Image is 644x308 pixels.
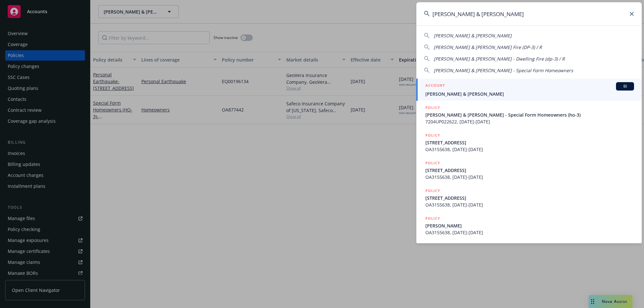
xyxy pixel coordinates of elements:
h5: ACCOUNT [425,82,445,90]
span: [PERSON_NAME] [425,222,634,229]
a: ACCOUNTBI[PERSON_NAME] & [PERSON_NAME] [416,79,642,101]
span: [STREET_ADDRESS] [425,139,634,146]
h5: POLICY [425,215,440,222]
span: [PERSON_NAME] & [PERSON_NAME] [425,91,634,97]
a: POLICY[STREET_ADDRESS]OA3155638, [DATE]-[DATE] [416,184,642,212]
a: POLICY[STREET_ADDRESS]OA3155638, [DATE]-[DATE] [416,156,642,184]
span: OA3155638, [DATE]-[DATE] [425,201,634,208]
span: [PERSON_NAME] & [PERSON_NAME] - Special Form Homeowners (ho-3) [425,111,634,118]
span: OA3155638, [DATE]-[DATE] [425,174,634,180]
h5: POLICY [425,188,440,194]
h5: POLICY [425,104,440,111]
span: [PERSON_NAME] & [PERSON_NAME] - Dwelling Fire (dp-3) / R [434,56,565,62]
span: BI [619,83,631,89]
h5: POLICY [425,132,440,139]
span: [STREET_ADDRESS] [425,195,634,201]
span: [PERSON_NAME] & [PERSON_NAME] Fire (DP-3) / R [434,44,542,50]
input: Search... [416,2,642,25]
span: [PERSON_NAME] & [PERSON_NAME] [434,33,512,39]
span: [PERSON_NAME] & [PERSON_NAME] - Special Form Homeowners [434,67,573,73]
a: POLICY[STREET_ADDRESS]OA3155638, [DATE]-[DATE] [416,129,642,156]
span: OA3155638, [DATE]-[DATE] [425,229,634,236]
h5: POLICY [425,160,440,166]
a: POLICY[PERSON_NAME]OA3155638, [DATE]-[DATE] [416,212,642,239]
span: 7204UP022622, [DATE]-[DATE] [425,118,634,125]
a: POLICY[PERSON_NAME] & [PERSON_NAME] - Special Form Homeowners (ho-3)7204UP022622, [DATE]-[DATE] [416,101,642,129]
span: OA3155638, [DATE]-[DATE] [425,146,634,153]
span: [STREET_ADDRESS] [425,167,634,174]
